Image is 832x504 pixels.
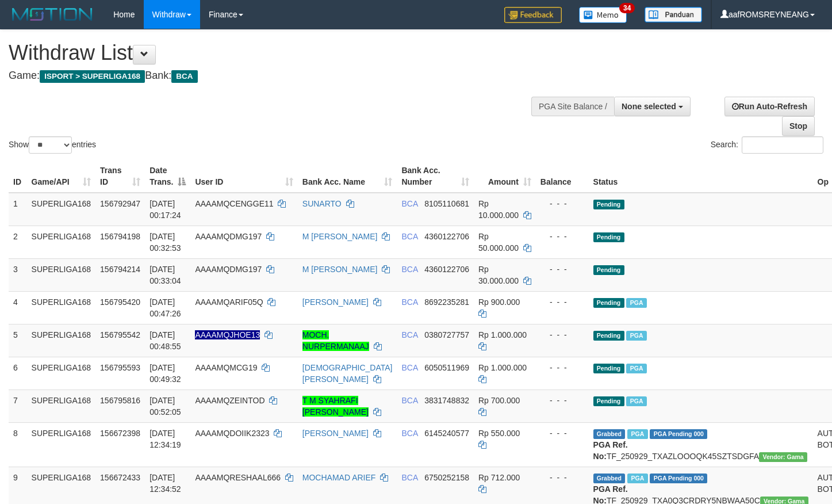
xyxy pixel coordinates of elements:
span: Copy 6145240577 to clipboard [424,429,469,438]
span: Rp 700.000 [478,396,520,405]
div: - - - [540,395,584,406]
div: - - - [540,264,584,275]
span: Pending [593,364,624,373]
label: Search: [711,136,823,154]
th: Balance [536,160,589,193]
td: SUPERLIGA168 [27,390,96,422]
span: Copy 6750252158 to clipboard [424,473,469,482]
a: M [PERSON_NAME] [302,232,378,241]
td: SUPERLIGA168 [27,422,96,467]
span: Marked by aafsoycanthlai [627,429,647,439]
th: ID [9,160,27,193]
span: Pending [593,331,624,341]
span: Rp 50.000.000 [478,232,519,253]
a: Run Auto-Refresh [724,97,815,116]
span: BCA [401,429,417,438]
a: T M SYAHRAFI [PERSON_NAME] [302,396,369,417]
div: - - - [540,472,584,483]
span: Rp 10.000.000 [478,199,519,220]
span: Rp 900.000 [478,297,520,307]
img: MOTION_logo.png [9,6,96,23]
td: 1 [9,193,27,226]
span: 34 [619,3,635,13]
span: [DATE] 00:33:04 [149,265,181,285]
span: BCA [401,232,417,241]
th: Bank Acc. Number: activate to sort column ascending [397,160,474,193]
span: [DATE] 00:47:26 [149,297,181,318]
a: [PERSON_NAME] [302,297,369,307]
span: Pending [593,298,624,308]
span: Copy 3831748832 to clipboard [424,396,469,405]
td: 8 [9,422,27,467]
img: panduan.png [645,7,702,22]
span: 156794214 [100,265,140,274]
span: Marked by aafnonsreyleab [626,396,646,406]
span: Rp 712.000 [478,473,520,482]
td: 5 [9,324,27,357]
a: MOCH. NURPERMANAAJ [302,330,369,351]
span: Copy 4360122706 to clipboard [424,265,469,274]
span: AAAAMQZEINTOD [195,396,264,405]
span: AAAAMQRESHAAL666 [195,473,281,482]
span: PGA Pending [650,474,707,483]
span: Marked by aafsoycanthlai [627,474,647,483]
b: PGA Ref. No: [593,440,628,461]
span: [DATE] 12:34:19 [149,429,181,449]
span: Vendor URL: https://trx31.1velocity.biz [759,452,807,462]
span: Marked by aafnonsreyleab [626,364,646,373]
td: TF_250929_TXAZLOOOQK45SZTSDGFA [589,422,813,467]
td: 7 [9,390,27,422]
span: 156672398 [100,429,140,438]
span: Pending [593,232,624,242]
span: Rp 1.000.000 [478,330,527,339]
th: User ID: activate to sort column ascending [190,160,297,193]
span: Grabbed [593,429,626,439]
span: AAAAMQARIF05Q [195,297,263,307]
span: 156794198 [100,232,140,241]
span: [DATE] 12:34:52 [149,473,181,494]
span: PGA Pending [650,429,707,439]
span: Pending [593,265,624,275]
span: BCA [401,363,417,372]
span: Marked by aafnonsreyleab [626,298,646,308]
span: 156672433 [100,473,140,482]
a: SUNARTO [302,199,342,208]
div: - - - [540,362,584,373]
span: [DATE] 00:49:32 [149,363,181,384]
span: Rp 550.000 [478,429,520,438]
td: SUPERLIGA168 [27,226,96,258]
span: ISPORT > SUPERLIGA168 [40,70,145,83]
th: Amount: activate to sort column ascending [474,160,536,193]
span: BCA [401,199,417,208]
span: 156795542 [100,330,140,339]
span: 156792947 [100,199,140,208]
span: 156795420 [100,297,140,307]
span: Pending [593,396,624,406]
span: AAAAMQDOIIK2323 [195,429,269,438]
th: Status [589,160,813,193]
td: 2 [9,226,27,258]
span: BCA [171,70,197,83]
span: 156795816 [100,396,140,405]
span: AAAAMQCENGGE11 [195,199,273,208]
input: Search: [742,136,823,154]
span: BCA [401,396,417,405]
span: Copy 0380727757 to clipboard [424,330,469,339]
span: [DATE] 00:52:05 [149,396,181,417]
th: Date Trans.: activate to sort column descending [145,160,190,193]
span: Copy 6050511969 to clipboard [424,363,469,372]
div: - - - [540,329,584,341]
div: - - - [540,231,584,242]
span: Marked by aafnonsreyleab [626,331,646,341]
div: - - - [540,296,584,308]
img: Button%20Memo.svg [579,7,627,23]
td: SUPERLIGA168 [27,357,96,390]
span: Grabbed [593,474,626,483]
span: Rp 30.000.000 [478,265,519,285]
td: SUPERLIGA168 [27,193,96,226]
span: AAAAMQDMG197 [195,232,262,241]
a: MOCHAMAD ARIEF [302,473,376,482]
span: Pending [593,200,624,209]
td: 6 [9,357,27,390]
span: AAAAMQMCG19 [195,363,257,372]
